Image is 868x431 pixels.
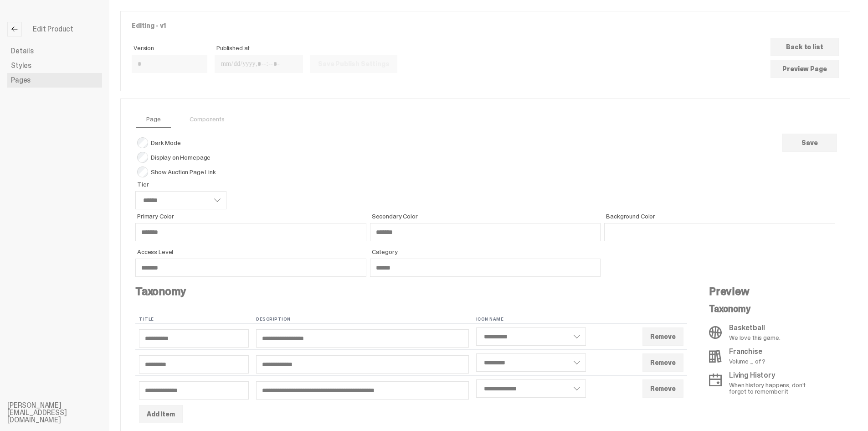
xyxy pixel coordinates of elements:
button: Remove [642,379,683,398]
a: Page [139,110,168,128]
p: Volume _ of ? [729,358,765,364]
input: Background Color [604,223,835,241]
input: Category [370,259,601,277]
a: Components [182,110,231,128]
span: Pages [11,77,31,84]
p: We love this game. [729,334,780,341]
input: Dark Mode [137,137,148,148]
a: Preview Page [770,60,839,78]
p: When history happens, don't forget to remember it [729,382,821,395]
h4: Preview [709,286,821,297]
span: Show Auction Page Link [137,166,226,177]
span: Primary Color [137,213,366,219]
span: Category [372,249,601,255]
span: Details [11,47,34,55]
input: Primary Color [135,223,366,241]
input: Secondary Color [370,223,601,241]
span: Tier [137,181,226,187]
input: Version [132,55,207,73]
span: Background Color [606,213,835,219]
span: Secondary Color [372,213,601,219]
li: [PERSON_NAME][EMAIL_ADDRESS][DOMAIN_NAME] [7,402,117,424]
a: Styles [7,58,102,73]
select: Tier [135,191,226,209]
span: Access Level [137,249,366,255]
span: Display on Homepage [137,152,226,163]
button: Remove [642,353,683,372]
p: Basketball [729,324,780,332]
span: Edit Product [33,26,73,33]
p: Editing - v1 [132,22,839,34]
input: Display on Homepage [137,152,148,163]
button: Save [782,134,837,152]
input: Show Auction Page Link [137,166,148,177]
input: Access Level [135,259,366,277]
p: Living History [729,372,821,379]
input: Published at [215,55,303,73]
th: Icon Name [473,315,590,324]
a: Back to list [770,38,839,56]
button: Add Item [139,405,183,423]
button: Remove [642,327,683,346]
span: Published at [216,45,303,51]
p: Franchise [729,348,765,355]
h4: Taxonomy [135,286,687,297]
span: Dark Mode [137,137,226,148]
span: Version [134,45,207,51]
span: Styles [11,62,31,69]
a: Details [7,44,102,58]
a: Pages [7,73,102,88]
th: Title [135,315,252,324]
th: Description [252,315,473,324]
p: Taxonomy [709,304,821,313]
